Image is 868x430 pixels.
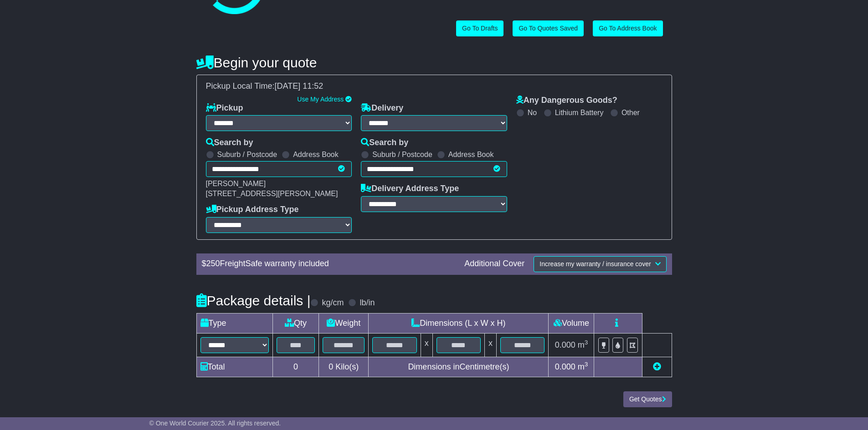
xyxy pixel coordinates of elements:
label: Suburb / Postcode [372,150,432,159]
div: $ FreightSafe warranty included [197,259,460,269]
td: x [421,333,432,357]
td: Qty [272,313,319,333]
a: Go To Address Book [593,20,663,36]
a: Use My Address [297,96,344,103]
div: Additional Cover [460,259,529,269]
td: Total [196,357,272,377]
td: Dimensions in Centimetre(s) [369,357,549,377]
label: Any Dangerous Goods? [516,96,617,106]
span: m [578,340,588,349]
td: Dimensions (L x W x H) [369,313,549,333]
td: Kilo(s) [319,357,369,377]
label: kg/cm [322,298,344,308]
td: x [485,333,497,357]
span: Increase my warranty / insurance cover [539,260,651,268]
sup: 3 [585,339,588,346]
label: Pickup Address Type [206,205,299,215]
label: Lithium Battery [555,108,604,117]
label: lb/in [360,298,375,308]
label: Address Book [448,150,494,159]
a: Add new item [653,362,661,371]
span: 0.000 [555,340,575,349]
td: Type [196,313,272,333]
span: m [578,362,588,371]
label: Suburb / Postcode [217,150,277,159]
td: 0 [272,357,319,377]
label: Delivery [361,103,403,113]
span: [DATE] 11:52 [275,81,324,91]
label: Search by [206,138,253,148]
td: Weight [319,313,369,333]
label: Address Book [293,150,339,159]
label: No [528,108,537,117]
a: Go To Drafts [456,20,503,36]
button: Increase my warranty / insurance cover [534,256,666,272]
span: 0.000 [555,362,575,371]
h4: Begin your quote [196,55,672,70]
label: Search by [361,138,408,148]
label: Delivery Address Type [361,184,459,194]
button: Get Quotes [623,391,672,407]
span: [STREET_ADDRESS][PERSON_NAME] [206,190,338,197]
label: Other [621,108,640,117]
div: Pickup Local Time: [201,81,667,91]
span: © One World Courier 2025. All rights reserved. [149,420,281,427]
a: Go To Quotes Saved [513,20,584,36]
span: 0 [329,362,333,371]
span: 250 [206,259,220,268]
h4: Package details | [196,293,311,308]
label: Pickup [206,103,243,113]
sup: 3 [585,361,588,368]
span: [PERSON_NAME] [206,180,266,187]
td: Volume [549,313,594,333]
